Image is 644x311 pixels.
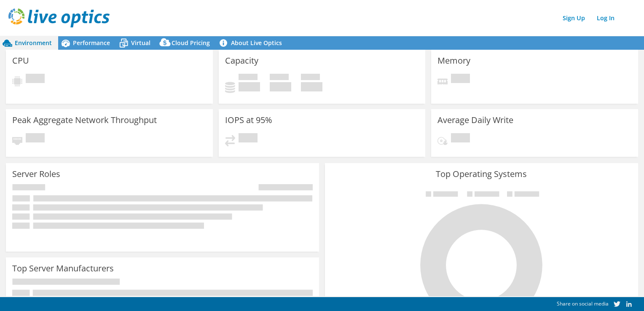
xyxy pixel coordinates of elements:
[12,56,29,65] h3: CPU
[301,82,322,91] h4: 0 GiB
[225,56,258,65] h3: Capacity
[270,82,291,91] h4: 0 GiB
[437,115,513,125] h3: Average Daily Write
[8,8,110,27] img: live_optics_svg.svg
[593,12,619,24] a: Log In
[12,169,60,179] h3: Server Roles
[451,74,470,85] span: Pending
[131,39,150,47] span: Virtual
[437,56,470,65] h3: Memory
[239,133,258,145] span: Pending
[12,115,157,125] h3: Peak Aggregate Network Throughput
[73,39,110,47] span: Performance
[26,74,45,85] span: Pending
[172,39,210,47] span: Cloud Pricing
[557,300,609,307] span: Share on social media
[239,74,258,82] span: Used
[12,264,114,273] h3: Top Server Manufacturers
[239,82,260,91] h4: 0 GiB
[451,133,470,145] span: Pending
[270,74,289,82] span: Free
[331,169,632,179] h3: Top Operating Systems
[26,133,45,145] span: Pending
[301,74,320,82] span: Total
[216,36,288,50] a: About Live Optics
[225,115,272,125] h3: IOPS at 95%
[15,39,52,47] span: Environment
[558,12,589,24] a: Sign Up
